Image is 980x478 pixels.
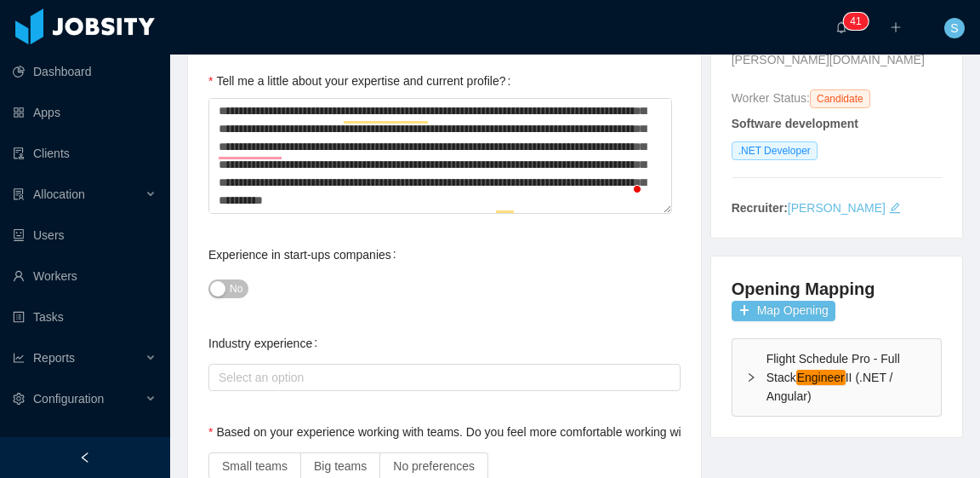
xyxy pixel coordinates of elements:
p: 4 [850,13,856,30]
span: .NET Developer [732,141,818,160]
a: icon: profileTasks [13,300,157,334]
a: icon: userWorkers [13,259,157,293]
label: Based on your experience working with teams. Do you feel more comfortable working with larger tea... [208,425,870,439]
span: S [950,18,958,38]
a: icon: auditClients [13,136,157,170]
label: Tell me a little about your expertise and current profile? [208,74,517,88]
span: Big teams [314,459,367,473]
a: [PERSON_NAME] [788,201,886,215]
label: Experience in start-ups companies [208,248,403,262]
a: icon: appstoreApps [13,95,157,130]
span: Worker Status: [732,91,810,105]
sup: 41 [843,13,868,30]
textarea: To enrich screen reader interactions, please activate Accessibility in Grammarly extension settings [208,98,672,214]
i: icon: bell [835,21,847,33]
span: Configuration [33,392,104,406]
span: Small teams [222,459,288,473]
input: Industry experience [214,367,223,388]
em: Engineer [796,370,846,385]
i: icon: right [746,372,756,383]
span: No preferences [393,459,475,473]
label: Industry experience [208,337,324,350]
div: icon: rightFlight Schedule Pro - Full StackEngineerII (.NET / Angular) [732,339,941,416]
span: Reports [33,351,75,365]
div: Select an option [219,369,663,386]
span: Candidate [810,89,870,108]
a: icon: pie-chartDashboard [13,55,157,89]
h4: Opening Mapping [732,277,875,301]
i: icon: edit [889,202,901,214]
span: Allocation [33,187,85,201]
i: icon: setting [13,393,25,405]
a: icon: robotUsers [13,218,157,252]
p: 1 [856,13,862,30]
strong: Software development [732,117,858,130]
i: icon: line-chart [13,352,25,364]
span: No [230,280,242,297]
button: icon: plusMap Opening [732,301,835,321]
strong: Recruiter: [732,201,788,215]
i: icon: plus [890,21,902,33]
i: icon: solution [13,188,25,200]
button: Experience in start-ups companies [208,279,248,298]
